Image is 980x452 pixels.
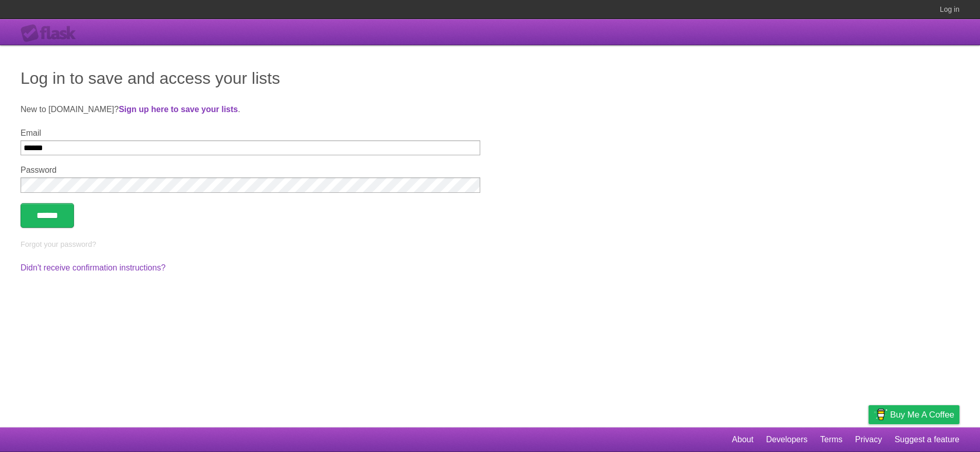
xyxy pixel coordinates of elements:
a: Terms [820,430,843,449]
a: Suggest a feature [895,430,959,449]
span: Buy me a coffee [890,406,954,424]
a: Sign up here to save your lists [119,105,238,114]
a: Forgot your password? [21,240,96,248]
a: About [732,430,753,449]
a: Privacy [855,430,882,449]
a: Buy me a coffee [869,405,959,424]
img: Buy me a coffee [874,406,888,423]
div: Flask [21,24,82,43]
label: Email [21,129,480,138]
a: Didn't receive confirmation instructions? [21,263,165,272]
h1: Log in to save and access your lists [21,66,959,91]
label: Password [21,166,480,175]
a: Developers [766,430,807,449]
p: New to [DOMAIN_NAME]? . [21,103,959,116]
